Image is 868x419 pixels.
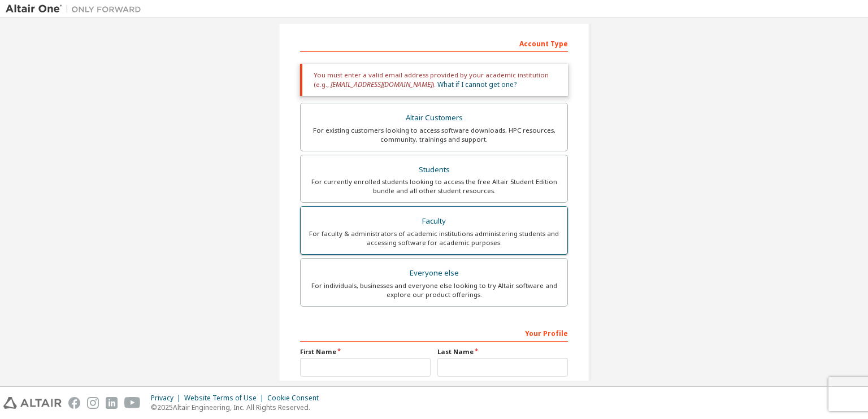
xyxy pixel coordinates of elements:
img: altair_logo.svg [3,397,62,409]
div: Cookie Consent [267,394,325,403]
div: Privacy [151,394,184,403]
label: First Name [300,347,431,356]
img: instagram.svg [87,397,99,409]
img: linkedin.svg [106,397,118,409]
div: For individuals, businesses and everyone else looking to try Altair software and explore our prod... [307,281,561,299]
div: Your Profile [300,324,568,342]
a: What if I cannot get one? [437,80,517,89]
div: Website Terms of Use [184,394,267,403]
div: Faculty [307,213,561,229]
span: [EMAIL_ADDRESS][DOMAIN_NAME] [331,80,432,89]
img: facebook.svg [68,397,80,409]
div: Altair Customers [307,110,561,126]
img: youtube.svg [124,397,141,409]
img: Altair One [6,3,147,15]
div: For faculty & administrators of academic institutions administering students and accessing softwa... [307,229,561,247]
div: Everyone else [307,265,561,281]
p: © 2025 Altair Engineering, Inc. All Rights Reserved. [151,403,325,412]
div: Students [307,162,561,178]
div: You must enter a valid email address provided by your academic institution (e.g., ). [300,64,568,96]
div: For existing customers looking to access software downloads, HPC resources, community, trainings ... [307,126,561,144]
div: For currently enrolled students looking to access the free Altair Student Edition bundle and all ... [307,177,561,195]
label: Last Name [437,347,568,356]
div: Account Type [300,34,568,52]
